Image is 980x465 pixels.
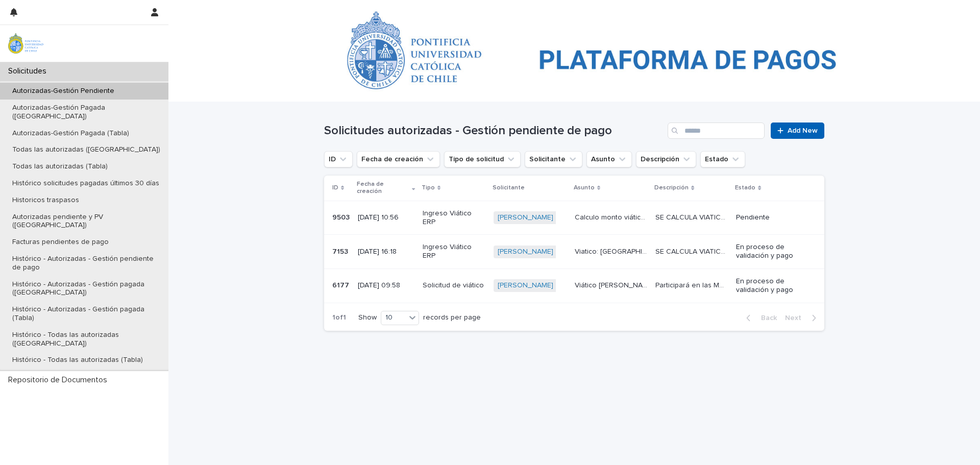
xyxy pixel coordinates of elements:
p: [DATE] 10:56 [358,213,414,222]
p: Histórico - Todas las autorizadas ([GEOGRAPHIC_DATA]) [4,331,168,348]
p: SE CALCULA VIATICO Y SE ENVIA PARA SU DIGITACION EN EL SISTEMA FINANCIERO [655,246,730,256]
img: iqsleoUpQLaG7yz5l0jK [8,33,43,54]
p: Viático diego Cosmelli viaje a Monterrey-México [575,279,650,290]
tr: 71537153 [DATE] 16:18Ingreso Viático ERP[PERSON_NAME] Viatico: [GEOGRAPHIC_DATA][PERSON_NAME] / [... [324,235,824,269]
button: Descripción [636,151,696,167]
p: Show [358,313,377,322]
p: 9503 [332,211,352,222]
p: Autorizadas pendiente y PV ([GEOGRAPHIC_DATA]) [4,213,168,230]
input: Search [668,123,765,139]
button: Estado [700,151,745,167]
p: Pendiente [736,213,808,222]
p: Autorizadas-Gestión Pagada ([GEOGRAPHIC_DATA]) [4,104,168,121]
p: Autorizadas-Gestión Pendiente [372,3,478,14]
p: Todas las autorizadas ([GEOGRAPHIC_DATA]) [4,145,168,154]
p: Estado [735,182,755,193]
p: Autorizadas-Gestión Pendiente [4,87,122,95]
p: Histórico - Autorizadas - Gestión pagada (Tabla) [4,305,168,323]
tr: 61776177 [DATE] 09:58Solicitud de viático[PERSON_NAME] Viático [PERSON_NAME] viaje a [GEOGRAPHIC_... [324,268,824,303]
p: Autorizadas-Gestión Pagada (Tabla) [4,129,137,138]
span: Next [785,314,807,322]
p: Solicitante [493,182,525,193]
p: Ingreso Viático ERP [423,243,485,260]
button: Tipo de solicitud [444,151,521,167]
a: [PERSON_NAME] [498,248,553,256]
p: Ingreso Viático ERP [423,209,485,227]
button: Fecha de creación [357,151,440,167]
p: Histórico - Autorizadas - Gestión pendiente de pago [4,255,168,272]
p: 6177 [332,279,351,290]
button: Solicitante [525,151,582,167]
p: Repositorio de Documentos [4,375,115,385]
p: ID [332,182,338,193]
a: Add New [771,123,824,139]
div: 10 [381,312,406,323]
h1: Solicitudes autorizadas - Gestión pendiente de pago [324,124,664,138]
p: SE CALCULA VIATICO Y SE ENVIA A SRA. FRANCIS SILVA PARA SU DIGITACION EN EL SISTEMA FINANCIERO UC... [655,211,730,222]
p: Todas las autorizadas (Tabla) [4,162,116,171]
p: records per page [423,313,481,322]
tr: 95039503 [DATE] 10:56Ingreso Viático ERP[PERSON_NAME] Calculo monto viático [PERSON_NAME][GEOGRAP... [324,201,824,235]
button: Asunto [586,151,632,167]
p: En proceso de validación y pago [736,277,808,295]
p: Histórico - Autorizadas - Gestión pagada ([GEOGRAPHIC_DATA]) [4,280,168,298]
a: [PERSON_NAME] [498,281,553,290]
p: Tipo [422,182,435,193]
p: Historicos traspasos [4,196,87,205]
span: Back [755,314,777,322]
p: En proceso de validación y pago [736,243,808,260]
a: [PERSON_NAME] [498,213,553,222]
p: Histórico solicitudes pagadas últimos 30 días [4,179,167,188]
p: Histórico - Todas las autorizadas (Tabla) [4,356,151,364]
p: Calculo monto viático Diego Cosmelli - Concepción [575,211,650,222]
p: Solicitudes [4,66,55,76]
p: Solicitud de viático [423,281,485,290]
a: Solicitudes [324,2,361,14]
p: Descripción [654,182,689,193]
p: Facturas pendientes de pago [4,238,117,247]
button: Back [738,313,781,323]
button: Next [781,313,824,323]
p: Asunto [574,182,595,193]
p: [DATE] 09:58 [358,281,414,290]
p: Viatico: Florencia Roncone / Touluose-Francia / Feria EAIE 2024 [575,246,650,256]
p: Participará en las MESA LATAM 2024; se adjunta Agenda, itinerario de viaje y solicitud de viático... [655,279,730,290]
p: 1 of 1 [324,305,354,330]
button: ID [324,151,353,167]
p: [DATE] 16:18 [358,248,414,256]
span: Add New [788,127,818,134]
p: Fecha de creación [357,179,409,198]
p: 7153 [332,246,350,256]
